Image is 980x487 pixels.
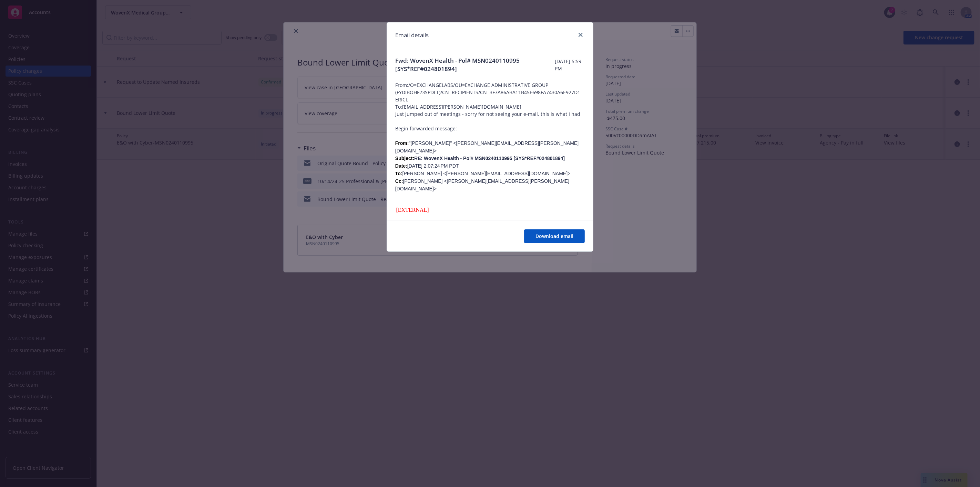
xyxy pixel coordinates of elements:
b: To: [395,171,402,176]
span: [PERSON_NAME] <[PERSON_NAME][EMAIL_ADDRESS][PERSON_NAME][DOMAIN_NAME]> [395,178,569,191]
div: [EXTERNAL] [395,206,594,214]
b: Subject: [395,156,414,161]
b: Cc: [395,178,403,184]
b: RE: WovenX Health - Pol# MSN0240110995 [SYS*REF#024801894] [414,156,565,161]
span: [PERSON_NAME] <[PERSON_NAME][EMAIL_ADDRESS][DOMAIN_NAME]> [402,171,571,176]
b: Date: [395,163,407,169]
span: [DATE] 2:07:24 PM PDT [407,163,459,169]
